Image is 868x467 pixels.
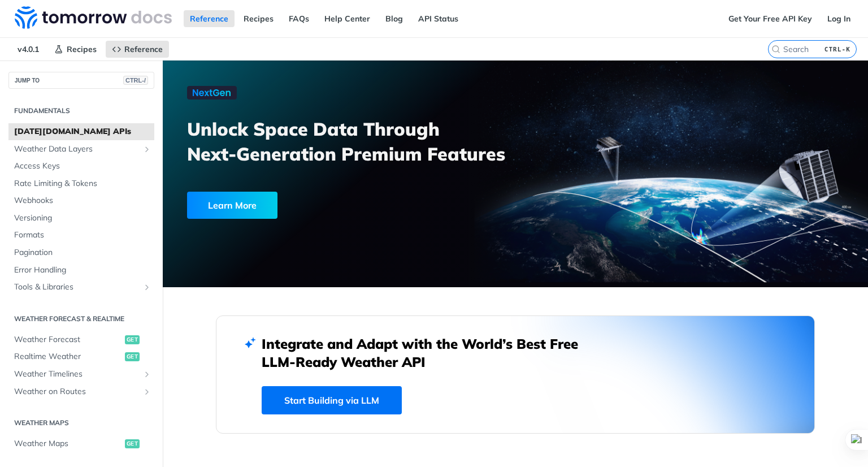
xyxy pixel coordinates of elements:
button: Show subpages for Weather on Routes [142,387,151,396]
a: Blog [379,10,409,27]
a: Realtime Weatherget [8,348,154,365]
button: Show subpages for Tools & Libraries [142,283,151,292]
h2: Weather Maps [8,418,154,428]
span: get [125,335,140,344]
a: Log In [821,10,857,27]
span: Realtime Weather [14,351,122,362]
a: Pagination [8,244,154,261]
span: CTRL-/ [123,76,148,85]
span: Webhooks [14,195,151,206]
a: Help Center [318,10,376,27]
a: API Status [412,10,465,27]
span: Weather Data Layers [14,144,140,155]
h3: Unlock Space Data Through Next-Generation Premium Features [187,116,528,166]
span: Recipes [67,44,97,54]
a: Formats [8,227,154,244]
span: Weather on Routes [14,386,140,397]
span: Formats [14,230,151,241]
img: Tomorrow.io Weather API Docs [15,6,172,29]
a: Learn More [187,192,459,219]
button: Show subpages for Weather Timelines [142,370,151,379]
a: Reference [184,10,235,27]
h2: Weather Forecast & realtime [8,314,154,324]
a: Get Your Free API Key [722,10,818,27]
a: Error Handling [8,262,154,279]
h2: Integrate and Adapt with the World’s Best Free LLM-Ready Weather API [262,335,595,371]
a: Weather on RoutesShow subpages for Weather on Routes [8,383,154,400]
span: Tools & Libraries [14,282,140,293]
span: Pagination [14,247,151,258]
span: Weather Forecast [14,334,122,345]
span: Rate Limiting & Tokens [14,178,151,189]
span: get [125,439,140,448]
h2: Fundamentals [8,106,154,116]
span: v4.0.1 [11,41,45,58]
a: Weather Forecastget [8,331,154,348]
span: get [125,352,140,361]
a: Access Keys [8,158,154,175]
span: Versioning [14,213,151,224]
a: Recipes [237,10,280,27]
a: [DATE][DOMAIN_NAME] APIs [8,123,154,140]
a: Webhooks [8,192,154,209]
button: JUMP TOCTRL-/ [8,72,154,89]
span: Error Handling [14,265,151,276]
button: Show subpages for Weather Data Layers [142,145,151,154]
a: Rate Limiting & Tokens [8,175,154,192]
div: Learn More [187,192,277,219]
svg: Search [771,45,780,54]
img: NextGen [187,86,237,100]
a: Start Building via LLM [262,386,402,414]
a: Weather TimelinesShow subpages for Weather Timelines [8,366,154,383]
span: Reference [124,44,163,54]
kbd: CTRL-K [822,44,853,55]
a: Reference [106,41,169,58]
a: Weather Mapsget [8,435,154,452]
a: Weather Data LayersShow subpages for Weather Data Layers [8,141,154,158]
a: Recipes [48,41,103,58]
a: Tools & LibrariesShow subpages for Tools & Libraries [8,279,154,296]
a: Versioning [8,210,154,227]
a: FAQs [283,10,315,27]
span: [DATE][DOMAIN_NAME] APIs [14,126,151,137]
span: Weather Timelines [14,369,140,380]
span: Access Keys [14,161,151,172]
span: Weather Maps [14,438,122,449]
